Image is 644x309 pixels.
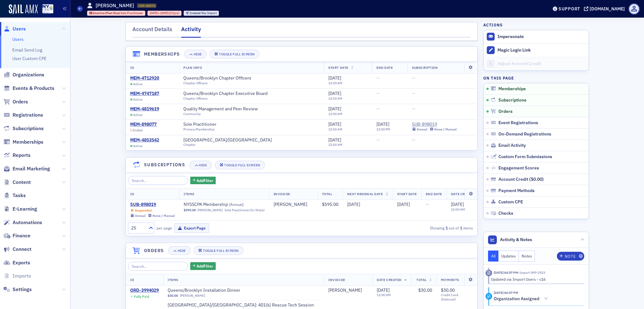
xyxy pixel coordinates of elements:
[500,236,532,243] span: Activity & Notes
[376,137,380,143] span: —
[584,7,627,11] button: [DOMAIN_NAME]
[130,75,159,81] a: MEM-4712920
[347,201,360,207] span: [DATE]
[412,122,457,127] a: SUB-898019
[412,106,415,112] span: —
[183,137,277,143] a: [GEOGRAPHIC_DATA]/[GEOGRAPHIC_DATA]
[483,22,503,28] h4: Actions
[210,50,259,58] button: Toggle Full Screen
[197,178,213,183] span: Add Filter
[178,249,186,252] div: Hide
[3,286,32,293] a: Settings
[87,11,146,16] div: Inactive (Past Due): Inactive (Past Due): Sole Practitioner
[558,6,580,12] div: Support
[130,91,159,97] a: MEM-4747187
[13,179,31,186] span: Content
[397,192,417,196] span: Start Date
[13,139,43,146] span: Memberships
[328,96,342,101] time: 12:00 AM
[3,85,54,92] a: Events & Products
[130,288,159,293] div: ORD-3994029
[494,290,518,295] time: 8/4/2025 04:57 PM
[130,137,159,143] a: MEM-4853542
[412,137,415,143] span: —
[441,287,455,293] span: $30.00
[328,65,348,70] span: Start Date
[150,11,179,15] div: – (13yrs)
[347,192,383,196] span: Next Renewal Date
[190,161,212,169] button: Hide
[13,98,28,105] span: Orders
[3,246,31,253] a: Connect
[168,288,247,293] span: Queens/Brooklyn Installation Dinner
[3,206,37,212] a: E-Learning
[134,295,149,299] div: Fully Paid
[3,179,31,186] a: Content
[135,214,146,218] div: Annual
[3,273,31,279] a: Imports
[518,270,545,275] span: Import IMP-2923
[328,137,341,143] span: [DATE]
[199,163,207,167] div: Hide
[183,112,264,116] div: Community
[168,294,178,298] span: $30.00
[377,287,390,293] span: [DATE]
[183,81,257,85] div: Chapter Officers
[130,192,134,196] span: ID
[9,4,38,14] img: SailAMX
[412,75,415,81] span: —
[38,4,53,15] a: View Homepage
[219,52,254,56] div: Toggle Full Screen
[494,270,518,275] time: 8/4/2025 04:57 PM
[459,225,463,231] strong: 1
[183,65,202,70] span: Plan Info
[3,112,43,119] a: Registrations
[13,273,31,279] span: Imports
[451,201,464,207] span: [DATE]
[144,51,180,58] h4: Memberships
[184,50,206,58] button: Hide
[494,295,550,302] button: Organization Assigned
[376,121,389,127] span: [DATE]
[13,246,31,253] span: Connect
[184,202,263,207] a: NYSSCPA Membership (Annual)
[168,246,190,255] button: Hide
[426,192,442,196] span: End Date
[412,91,415,96] span: —
[138,3,155,8] span: USR-88574
[120,11,143,15] span: Sole Practitioner
[328,81,342,85] time: 12:00 AM
[441,293,473,301] span: Credit Card (External)
[451,207,465,212] time: 12:00 AM
[96,2,134,9] h1: [PERSON_NAME]
[133,144,142,148] span: Active
[3,232,31,239] a: Finance
[13,219,42,226] span: Automations
[190,11,207,15] span: Created Via :
[494,296,539,302] h5: Organization Assigned
[180,294,205,298] a: [PERSON_NAME]
[130,122,157,127] div: MEM-898077
[486,293,492,300] div: Activity
[130,202,175,207] a: SUB-898019
[93,11,120,15] span: Inactive (Past Due)
[130,106,159,112] a: MEM-4819619
[444,225,449,231] strong: 1
[229,202,244,207] span: ( Annual )
[322,201,338,207] span: $595.00
[197,208,223,212] a: [PERSON_NAME]
[363,225,473,231] div: Showing out of items
[328,288,362,293] a: [PERSON_NAME]
[484,43,589,57] button: Magic Login Link
[328,121,341,127] span: [DATE]
[498,120,538,126] span: Event Registrations
[497,61,586,67] div: Adjust Account Credit
[274,202,307,207] a: [PERSON_NAME]
[497,34,524,40] button: Impersonate
[441,278,459,282] span: Payments
[12,56,47,61] a: User Custom CPE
